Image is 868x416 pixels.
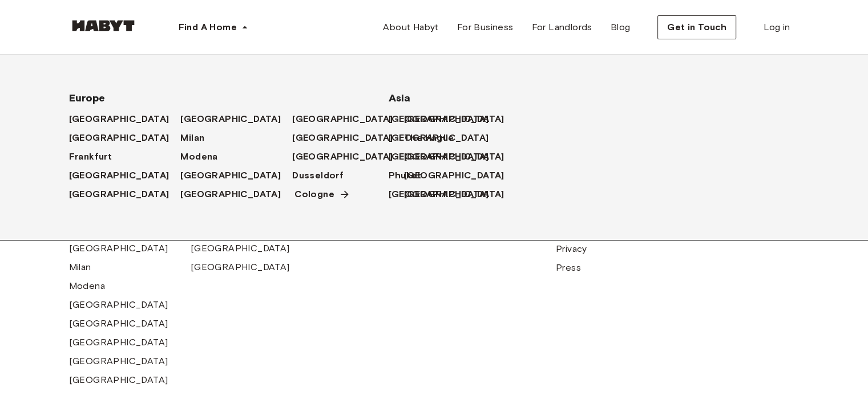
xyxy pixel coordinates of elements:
[169,16,257,39] button: Find A Home
[389,112,500,126] a: [GEOGRAPHIC_DATA]
[179,21,237,34] span: Find A Home
[191,242,290,255] a: [GEOGRAPHIC_DATA]
[69,336,168,349] a: [GEOGRAPHIC_DATA]
[404,169,504,182] span: [GEOGRAPHIC_DATA]
[69,150,124,164] a: Frankfurt
[69,279,105,293] a: Modena
[389,169,433,182] a: Phuket
[69,298,168,312] a: [GEOGRAPHIC_DATA]
[294,187,346,201] a: Cologne
[69,373,168,387] a: [GEOGRAPHIC_DATA]
[448,16,523,39] a: For Business
[611,21,631,34] span: Blog
[69,354,168,368] a: [GEOGRAPHIC_DATA]
[404,112,516,126] a: [GEOGRAPHIC_DATA]
[292,131,404,145] a: [GEOGRAPHIC_DATA]
[69,187,181,201] a: [GEOGRAPHIC_DATA]
[389,112,489,126] span: [GEOGRAPHIC_DATA]
[69,169,181,182] a: [GEOGRAPHIC_DATA]
[69,260,91,274] a: Milan
[601,16,640,39] a: Blog
[292,150,393,164] span: [GEOGRAPHIC_DATA]
[292,112,393,126] span: [GEOGRAPHIC_DATA]
[69,20,138,31] img: Habyt
[180,112,281,126] span: [GEOGRAPHIC_DATA]
[389,169,421,182] span: Phuket
[180,112,292,126] a: [GEOGRAPHIC_DATA]
[404,150,516,164] a: [GEOGRAPHIC_DATA]
[292,150,404,164] a: [GEOGRAPHIC_DATA]
[69,317,168,331] a: [GEOGRAPHIC_DATA]
[69,112,181,126] a: [GEOGRAPHIC_DATA]
[657,15,736,39] button: Get in Touch
[292,169,344,182] span: Dusseldorf
[69,242,168,255] a: [GEOGRAPHIC_DATA]
[457,21,514,34] span: For Business
[180,187,292,201] a: [GEOGRAPHIC_DATA]
[69,187,169,201] span: [GEOGRAPHIC_DATA]
[191,260,290,274] a: [GEOGRAPHIC_DATA]
[404,169,516,182] a: [GEOGRAPHIC_DATA]
[389,187,489,201] span: [GEOGRAPHIC_DATA]
[389,91,480,105] span: Asia
[294,187,334,201] span: Cologne
[180,131,216,145] a: Milan
[374,16,447,39] a: About Habyt
[383,21,438,34] span: About Habyt
[180,131,204,145] span: Milan
[389,150,489,164] span: [GEOGRAPHIC_DATA]
[389,150,500,164] a: [GEOGRAPHIC_DATA]
[69,91,352,105] span: Europe
[556,261,581,275] a: Press
[180,169,281,182] span: [GEOGRAPHIC_DATA]
[292,112,404,126] a: [GEOGRAPHIC_DATA]
[180,187,281,201] span: [GEOGRAPHIC_DATA]
[69,131,169,145] span: [GEOGRAPHIC_DATA]
[522,16,601,39] a: For Landlords
[667,21,726,34] span: Get in Touch
[389,187,500,201] a: [GEOGRAPHIC_DATA]
[292,169,355,182] a: Dusseldorf
[764,21,790,34] span: Log in
[754,16,799,39] a: Log in
[180,150,217,164] span: Modena
[389,131,500,145] a: [GEOGRAPHIC_DATA]
[292,131,393,145] span: [GEOGRAPHIC_DATA]
[180,150,229,164] a: Modena
[69,169,169,182] span: [GEOGRAPHIC_DATA]
[531,21,592,34] span: For Landlords
[69,131,181,145] a: [GEOGRAPHIC_DATA]
[180,169,292,182] a: [GEOGRAPHIC_DATA]
[69,150,112,164] span: Frankfurt
[556,242,587,256] a: Privacy
[389,131,489,145] span: [GEOGRAPHIC_DATA]
[69,112,169,126] span: [GEOGRAPHIC_DATA]
[404,187,516,201] a: [GEOGRAPHIC_DATA]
